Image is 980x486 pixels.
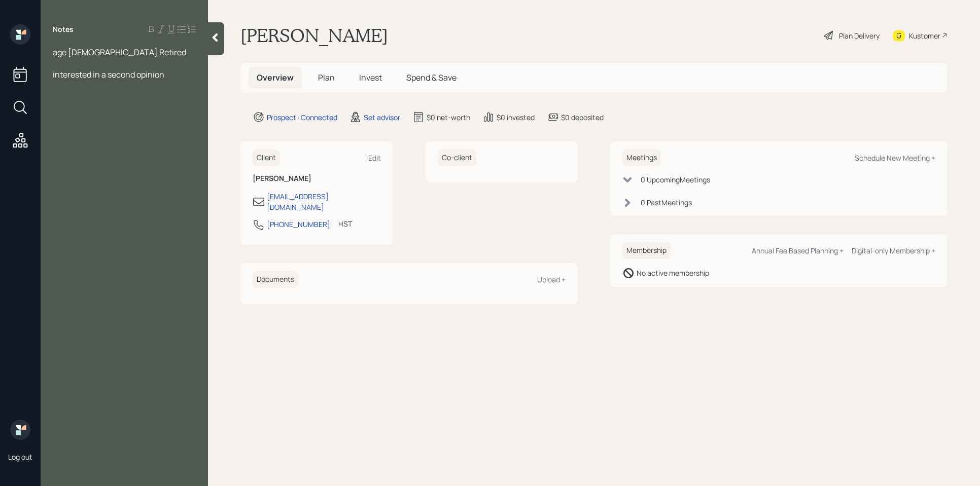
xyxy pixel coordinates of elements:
[752,246,844,255] div: Annual Fee Based Planning +
[338,218,352,229] div: HST
[561,112,604,123] div: $0 deposited
[537,275,566,284] div: Upload +
[10,420,30,440] img: retirable_logo.png
[359,72,382,83] span: Invest
[267,219,330,230] div: [PHONE_NUMBER]
[318,72,335,83] span: Plan
[267,112,337,123] div: Prospect · Connected
[253,271,298,288] h6: Documents
[253,149,280,166] h6: Client
[368,153,381,163] div: Edit
[641,174,710,185] div: 0 Upcoming Meeting s
[438,149,476,166] h6: Co-client
[641,197,692,208] div: 0 Past Meeting s
[852,246,935,255] div: Digital-only Membership +
[240,24,388,47] h1: [PERSON_NAME]
[427,112,470,123] div: $0 net-worth
[637,268,709,278] div: No active membership
[53,47,186,58] span: age [DEMOGRAPHIC_DATA] Retired
[53,24,74,34] label: Notes
[53,69,164,80] span: interested in a second opinion
[622,242,671,259] h6: Membership
[364,112,400,123] div: Set advisor
[497,112,535,123] div: $0 invested
[8,452,32,462] div: Log out
[406,72,457,83] span: Spend & Save
[839,30,880,41] div: Plan Delivery
[253,174,381,183] h6: [PERSON_NAME]
[622,149,661,166] h6: Meetings
[855,153,935,163] div: Schedule New Meeting +
[257,72,294,83] span: Overview
[909,30,940,41] div: Kustomer
[267,191,381,212] div: [EMAIL_ADDRESS][DOMAIN_NAME]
